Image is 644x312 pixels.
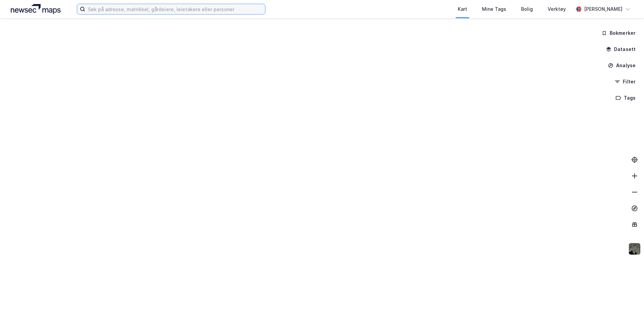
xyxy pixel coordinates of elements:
[584,5,622,13] div: [PERSON_NAME]
[521,5,533,13] div: Bolig
[85,4,265,14] input: Søk på adresse, matrikkel, gårdeiere, leietakere eller personer
[548,5,566,13] div: Verktøy
[482,5,506,13] div: Mine Tags
[458,5,467,13] div: Kart
[610,280,644,312] iframe: Chat Widget
[11,4,61,14] img: logo.a4113a55bc3d86da70a041830d287a7e.svg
